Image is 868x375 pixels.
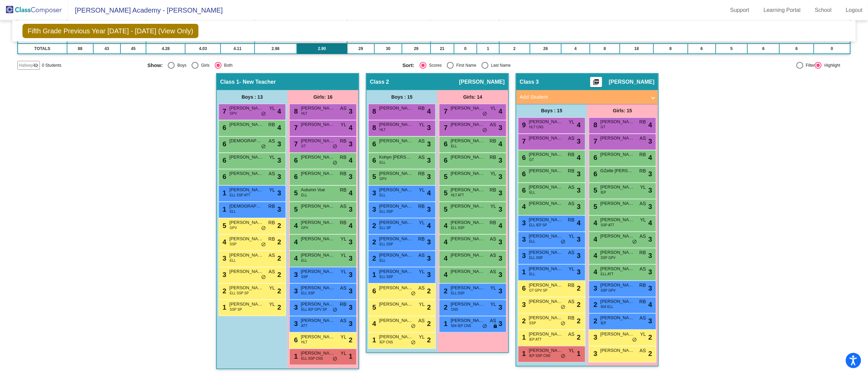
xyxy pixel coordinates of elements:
[221,140,226,148] span: 6
[577,201,581,212] span: 3
[269,121,275,128] span: RB
[577,234,581,244] span: 3
[477,44,499,54] td: 1
[499,204,502,214] span: 3
[592,186,597,194] span: 5
[748,44,779,54] td: 6
[451,235,485,242] span: [PERSON_NAME]
[490,154,496,161] span: RB
[349,204,353,214] span: 3
[221,222,226,229] span: 5
[419,219,425,226] span: YL
[419,186,425,194] span: YL
[403,62,653,69] mat-radio-group: Select an option
[230,111,237,116] span: GPV
[499,237,502,247] span: 3
[292,124,298,131] span: 7
[333,160,337,166] span: do_not_disturb_alt
[620,44,653,54] td: 18
[529,190,535,195] span: ELL
[822,62,840,68] div: Highlight
[499,172,502,182] span: 3
[600,184,634,191] span: [PERSON_NAME]
[516,104,587,117] div: Boys : 15
[301,144,306,149] span: GT
[577,136,581,146] span: 3
[255,44,297,54] td: 2.98
[758,5,806,16] a: Learning Portal
[600,200,634,207] span: [PERSON_NAME] De [PERSON_NAME]
[568,184,575,191] span: AS
[175,62,187,68] div: Boys
[454,62,477,68] div: First Name
[292,189,298,197] span: 5
[371,206,376,213] span: 3
[640,118,646,126] span: RB
[529,118,563,125] span: [PERSON_NAME]
[269,235,275,243] span: RB
[451,121,485,128] span: [PERSON_NAME]
[349,221,353,231] span: 4
[340,137,347,145] span: RB
[379,235,413,242] span: [PERSON_NAME]
[529,157,534,162] span: GT
[577,169,581,179] span: 3
[277,123,281,133] span: 4
[292,140,298,148] span: 7
[269,203,275,210] span: RB
[491,170,496,177] span: YL
[33,63,38,68] mat-icon: visibility_off
[379,219,413,226] span: [PERSON_NAME]
[427,172,431,182] span: 3
[648,136,652,146] span: 3
[427,188,431,198] span: 4
[297,44,348,54] td: 2.90
[301,121,335,128] span: [PERSON_NAME]
[371,124,376,131] span: 8
[640,200,646,207] span: AS
[427,221,431,231] span: 4
[341,121,347,128] span: YL
[520,219,526,227] span: 3
[809,5,837,16] a: School
[418,170,425,177] span: RB
[592,170,597,178] span: 6
[301,225,308,230] span: GPV
[269,137,275,145] span: AS
[568,200,575,207] span: AS
[380,127,386,132] span: HLT
[601,223,614,228] span: SSP ATT
[198,62,210,68] div: Girls
[451,144,457,149] span: ELL
[269,219,275,226] span: RB
[427,123,431,133] span: 3
[577,120,581,130] span: 4
[230,209,236,214] span: ELL
[488,62,511,68] div: Last Name
[648,152,652,163] span: 4
[529,125,544,130] span: HLT CNS
[277,139,281,149] span: 3
[451,193,464,198] span: HLT ATT
[427,139,431,149] span: 3
[590,44,620,54] td: 8
[379,137,413,144] span: [PERSON_NAME] [PERSON_NAME]
[648,169,652,179] span: 3
[301,154,335,161] span: [PERSON_NAME]
[292,206,298,213] span: 5
[451,186,485,193] span: [PERSON_NAME]
[418,137,425,145] span: AS
[427,62,442,68] div: Scores
[600,233,634,240] span: [PERSON_NAME]
[520,170,526,178] span: 6
[340,186,347,194] span: RB
[379,203,413,210] span: [PERSON_NAME]
[147,62,397,69] mat-radio-group: Select an option
[451,137,485,144] span: [PERSON_NAME]
[520,137,526,145] span: 7
[379,170,413,177] span: [PERSON_NAME]
[491,105,496,112] span: YL
[529,233,563,240] span: [PERSON_NAME]
[349,155,353,165] span: 4
[568,151,575,158] span: RB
